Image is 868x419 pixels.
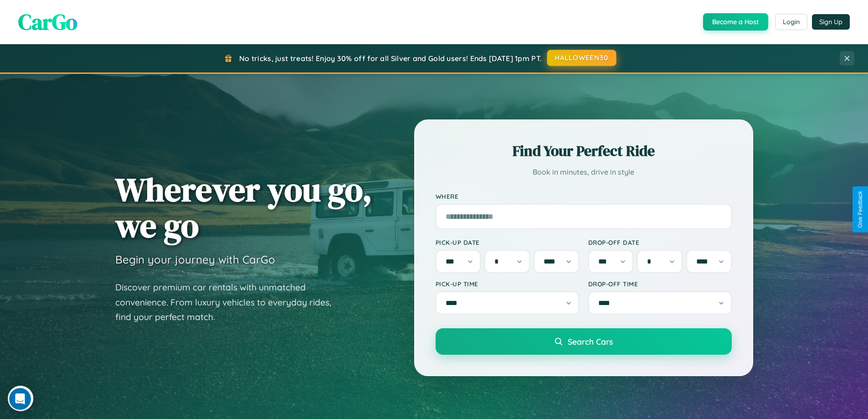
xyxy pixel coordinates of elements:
[857,191,863,228] div: Give Feedback
[436,192,732,200] label: Where
[568,336,613,347] span: Search Cars
[703,13,768,31] button: Become a Host
[812,14,850,30] button: Sign Up
[115,171,372,243] h1: Wherever you go, we go
[239,54,542,63] span: No tricks, just treats! Enjoy 30% off for all Silver and Gold users! Ends [DATE] 1pm PT.
[588,280,732,288] label: Drop-off Time
[8,386,33,411] iframe: Intercom live chat discovery launcher
[775,14,807,30] button: Login
[588,238,732,246] label: Drop-off Date
[115,253,275,266] h3: Begin your journey with CarGo
[436,328,732,355] button: Search Cars
[18,7,77,37] span: CarGo
[436,238,579,246] label: Pick-up Date
[436,166,732,179] p: Book in minutes, drive in style
[547,50,616,66] button: HALLOWEEN30
[436,141,732,161] h2: Find Your Perfect Ride
[9,388,31,410] iframe: Intercom live chat
[115,280,343,325] p: Discover premium car rentals with unmatched convenience. From luxury vehicles to everyday rides, ...
[4,4,169,29] div: Open Intercom Messenger
[436,280,579,288] label: Pick-up Time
